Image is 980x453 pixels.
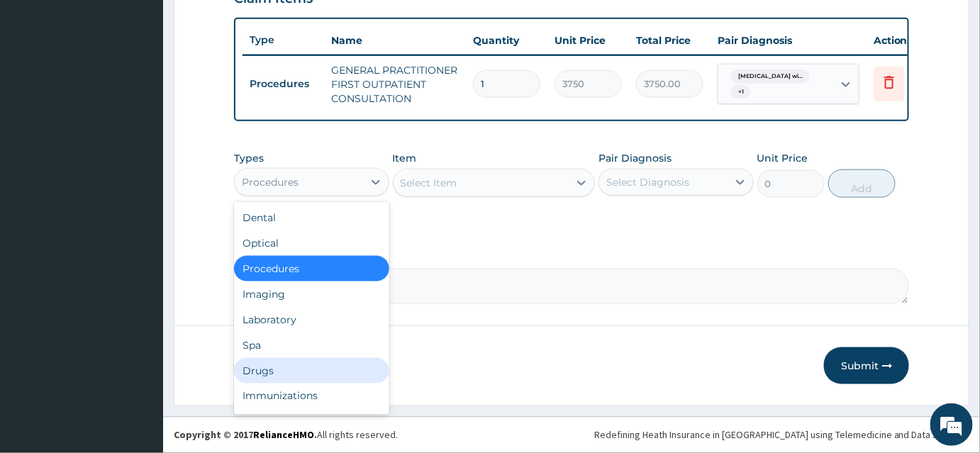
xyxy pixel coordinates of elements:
[234,205,389,230] div: Dental
[867,26,937,55] th: Actions
[598,151,672,165] label: Pair Diagnosis
[711,26,867,55] th: Pair Diagnosis
[234,409,389,435] div: Others
[74,79,238,98] div: Chat with us now
[234,358,389,384] div: Drugs
[731,69,810,84] span: [MEDICAL_DATA] wi...
[324,26,466,55] th: Name
[242,175,299,189] div: Procedures
[547,26,629,55] th: Unit Price
[26,71,57,106] img: d_794563401_company_1708531726252_794563401
[401,176,457,190] div: Select Item
[234,249,909,261] label: Comment
[163,417,980,453] footer: All rights reserved.
[824,347,909,384] button: Submit
[828,169,896,198] button: Add
[731,85,751,99] span: + 1
[393,151,417,165] label: Item
[174,429,317,442] strong: Copyright © 2017 .
[324,56,466,113] td: GENERAL PRACTITIONER FIRST OUTPATIENT CONSULTATION
[234,281,389,307] div: Imaging
[243,27,324,53] th: Type
[243,71,324,97] td: Procedures
[606,175,689,189] div: Select Diagnosis
[234,384,389,409] div: Immunizations
[233,7,267,41] div: Minimize live chat window
[253,429,314,442] a: RelianceHMO
[82,136,196,279] span: We're online!
[234,307,389,332] div: Laboratory
[234,230,389,256] div: Optical
[234,332,389,358] div: Spa
[594,428,969,442] div: Redefining Heath Insurance in [GEOGRAPHIC_DATA] using Telemedicine and Data Science!
[234,152,264,164] label: Types
[234,256,389,281] div: Procedures
[466,26,547,55] th: Quantity
[629,26,711,55] th: Total Price
[757,151,808,165] label: Unit Price
[7,302,270,352] textarea: Type your message and hit 'Enter'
